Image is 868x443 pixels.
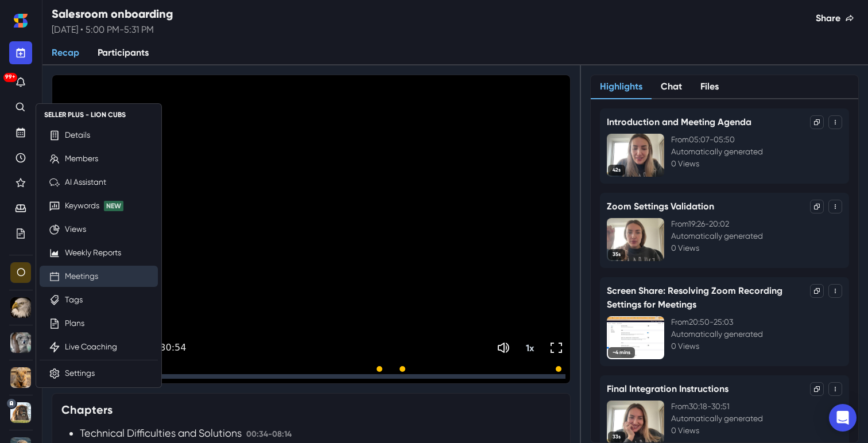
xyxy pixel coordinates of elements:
[607,200,714,213] p: Zoom Settings Validation
[9,172,32,195] a: Favorites
[9,147,32,170] a: Recent
[80,427,242,439] span: Technical Difficulties and Solutions
[829,404,857,432] div: Open Intercom Messenger
[17,267,25,278] div: Organization
[9,71,32,94] button: Notifications
[10,402,31,423] div: Seller Plus - Lions
[671,413,842,425] p: Automatically generated
[671,425,842,437] p: 0 Views
[828,115,842,129] button: Toggle Menu
[810,115,824,129] button: Copy Highlight Link
[810,382,824,396] button: Copy Highlight Link
[671,401,842,413] p: From 30:18 - 30:51
[10,297,31,318] div: Seller Plus - Eagles
[10,262,31,283] div: Organization
[9,197,32,220] a: Waiting Room
[608,165,625,176] span: 42s
[671,218,842,230] p: From 19:26 - 20:02
[52,7,173,21] h2: Salesroom onboarding
[607,316,664,359] img: Highlight Thumbnail
[671,340,842,352] p: 0 Views
[828,284,842,298] button: Toggle Menu
[5,75,15,80] p: 99+
[40,110,158,120] p: Seller Plus - Lion Cubs
[608,432,625,442] span: 33s
[807,7,863,30] button: Share
[608,249,625,260] span: 35s
[671,158,842,170] p: 0 Views
[526,343,534,353] p: 1 x
[671,328,842,340] p: Automatically generated
[691,75,728,99] button: Files
[671,134,842,146] p: From 05:07 - 05:50
[9,223,32,246] a: Your Plans
[607,284,805,312] p: Screen Share: Resolving Zoom Recording Settings for Meetings
[607,218,664,261] img: Highlight Thumbnail
[42,41,88,65] a: Recap
[607,382,728,396] p: Final Integration Instructions
[671,146,842,158] p: Automatically generated
[608,347,635,358] span: ~4 mins
[246,429,292,439] span: 00:34 - 08:14
[671,316,842,328] p: From 20:50 - 25:03
[9,96,32,119] a: Search
[671,242,842,254] p: 0 Views
[9,41,32,64] button: New meeting
[518,336,541,359] button: Change speed
[607,134,664,177] img: Highlight Thumbnail
[545,336,568,359] button: Toggle FullScreen
[9,122,32,145] a: Upcoming
[52,23,173,37] p: [DATE] • 5:00 PM - 5:31 PM
[254,195,369,218] button: Play
[591,75,652,99] button: Highlights
[254,225,369,248] button: Play Highlights
[607,115,751,129] p: Introduction and Meeting Agenda
[492,336,515,359] button: Mute
[828,382,842,396] button: Toggle Menu
[88,41,158,65] a: Participants
[810,284,824,298] button: Copy Highlight Link
[652,75,691,99] button: Chat
[828,200,842,213] button: Toggle Menu
[61,403,113,417] h3: Chapters
[10,332,31,353] div: Seller Plus - Koalas
[9,9,32,32] a: Home
[10,367,31,388] div: Seller Plus - Lion Cubs
[810,200,824,213] button: Copy Highlight Link
[671,230,842,242] p: Automatically generated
